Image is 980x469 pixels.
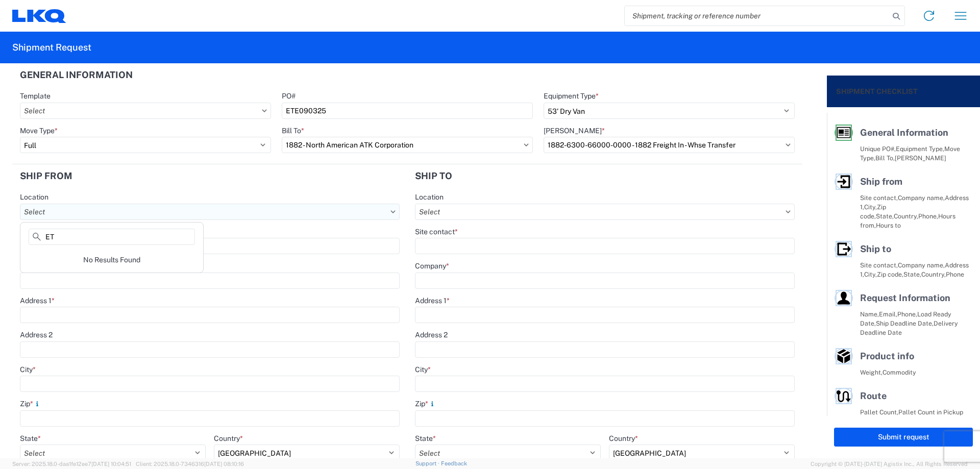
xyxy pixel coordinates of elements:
[876,319,934,327] span: Ship Deadline Date,
[20,91,51,101] label: Template
[834,428,973,447] button: Submit request
[860,390,887,401] span: Route
[214,434,243,443] label: Country
[864,270,877,278] span: City,
[20,171,72,181] h2: Ship from
[860,194,898,202] span: Site contact,
[415,296,450,305] label: Address 1
[903,270,921,278] span: State,
[415,192,444,202] label: Location
[860,368,883,376] span: Weight,
[415,365,431,374] label: City
[12,41,91,54] h2: Shipment Request
[282,137,533,153] input: Select
[896,145,944,153] span: Equipment Type,
[20,70,133,80] h2: General Information
[860,292,950,303] span: Request Information
[876,212,894,220] span: State,
[22,249,201,270] div: No Results Found
[20,192,48,202] label: Location
[860,408,968,434] span: Pallet Count in Pickup Stops equals Pallet Count in delivery stops,
[879,310,897,318] span: Email,
[20,330,53,339] label: Address 2
[898,194,945,202] span: Company name,
[609,434,638,443] label: Country
[918,212,938,220] span: Phone,
[136,461,244,467] span: Client: 2025.18.0-7346316
[20,434,41,443] label: State
[20,103,271,119] input: Select
[897,310,917,318] span: Phone,
[895,154,946,162] span: [PERSON_NAME]
[544,126,605,135] label: [PERSON_NAME]
[415,434,436,443] label: State
[204,461,244,467] span: [DATE] 08:10:16
[441,460,467,466] a: Feedback
[544,137,795,153] input: Select
[415,261,449,270] label: Company
[12,461,131,467] span: Server: 2025.18.0-daa1fe12ee7
[860,243,891,254] span: Ship to
[91,461,131,467] span: [DATE] 10:04:51
[20,204,400,220] input: Select
[415,204,795,220] input: Select
[415,330,448,339] label: Address 2
[415,399,436,408] label: Zip
[946,270,964,278] span: Phone
[876,221,901,229] span: Hours to
[860,351,914,361] span: Product info
[20,399,41,408] label: Zip
[894,212,918,220] span: Country,
[860,176,902,187] span: Ship from
[860,310,879,318] span: Name,
[883,368,916,376] span: Commodity
[860,127,948,138] span: General Information
[625,6,889,26] input: Shipment, tracking or reference number
[860,408,898,416] span: Pallet Count,
[20,126,58,135] label: Move Type
[877,270,903,278] span: Zip code,
[875,154,895,162] span: Bill To,
[864,203,877,211] span: City,
[20,365,36,374] label: City
[860,145,896,153] span: Unique PO#,
[415,227,458,236] label: Site contact
[836,85,918,97] h2: Shipment Checklist
[415,460,441,466] a: Support
[20,296,55,305] label: Address 1
[282,126,304,135] label: Bill To
[921,270,946,278] span: Country,
[415,171,452,181] h2: Ship to
[544,91,599,101] label: Equipment Type
[811,459,968,468] span: Copyright © [DATE]-[DATE] Agistix Inc., All Rights Reserved
[898,261,945,269] span: Company name,
[860,261,898,269] span: Site contact,
[282,91,296,101] label: PO#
